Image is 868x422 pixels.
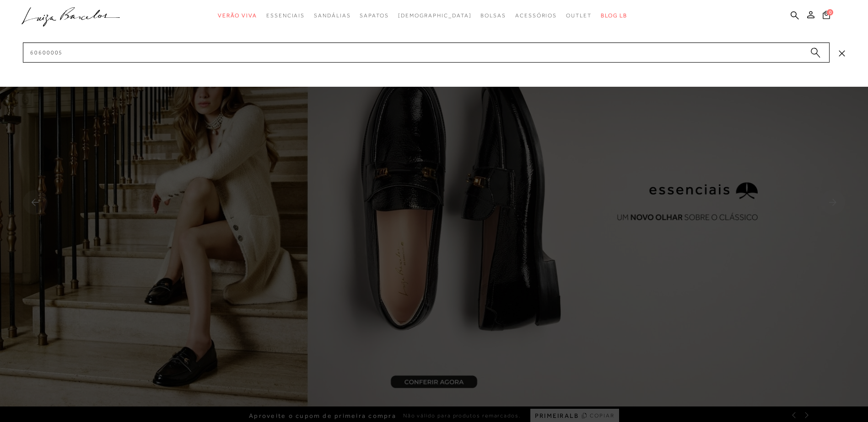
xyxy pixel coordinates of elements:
a: categoryNavScreenReaderText [480,7,506,24]
a: categoryNavScreenReaderText [266,7,305,24]
span: Sapatos [360,12,388,19]
a: categoryNavScreenReaderText [566,7,592,24]
span: BLOG LB [601,12,627,19]
span: Acessórios [515,12,557,19]
span: Sandálias [314,12,350,19]
a: noSubCategoriesText [398,7,472,24]
span: Verão Viva [218,12,257,19]
button: 0 [820,10,833,22]
span: Essenciais [266,12,305,19]
span: Bolsas [480,12,506,19]
a: categoryNavScreenReaderText [515,7,557,24]
a: categoryNavScreenReaderText [360,7,388,24]
a: categoryNavScreenReaderText [218,7,257,24]
input: Buscar. [23,42,830,63]
span: [DEMOGRAPHIC_DATA] [398,12,472,19]
span: 0 [827,9,833,16]
a: categoryNavScreenReaderText [314,7,350,24]
a: BLOG LB [601,7,627,24]
span: Outlet [566,12,592,19]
